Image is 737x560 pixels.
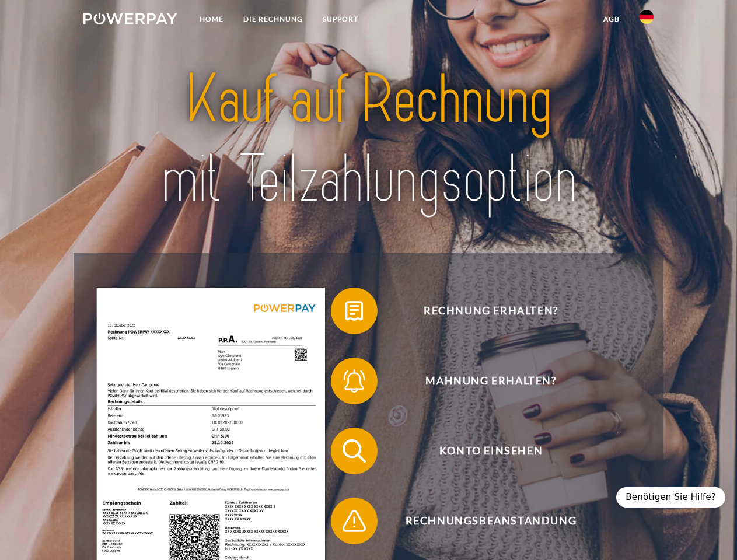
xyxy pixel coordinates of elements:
span: Rechnungsbeanstandung [348,498,634,544]
button: Mahnung erhalten? [331,358,634,404]
button: Rechnung erhalten? [331,288,634,334]
img: qb_warning.svg [340,506,369,535]
span: Mahnung erhalten? [348,358,634,404]
a: DIE RECHNUNG [233,9,313,30]
div: Benötigen Sie Hilfe? [616,487,725,508]
img: title-powerpay_de.svg [111,56,626,223]
a: agb [593,9,630,30]
span: Rechnung erhalten? [348,288,634,334]
img: logo-powerpay-white.svg [83,13,177,24]
img: qb_search.svg [340,436,369,466]
span: Konto einsehen [348,428,634,474]
img: qb_bill.svg [340,296,369,325]
img: qb_bell.svg [340,366,369,395]
a: SUPPORT [313,9,368,30]
button: Konto einsehen [331,428,634,474]
button: Rechnungsbeanstandung [331,498,634,544]
a: Home [190,9,233,30]
img: de [640,10,654,24]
